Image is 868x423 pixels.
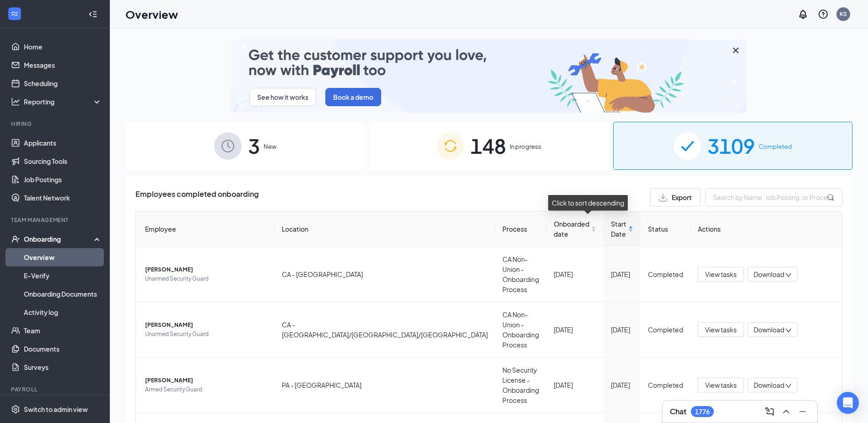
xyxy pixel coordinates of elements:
div: [DATE] [611,269,633,279]
div: [DATE] [611,380,633,390]
svg: QuestionInfo [818,9,829,20]
span: View tasks [705,325,737,335]
svg: Settings [11,405,20,414]
svg: ChevronUp [781,406,792,417]
span: Start Date [611,219,626,239]
div: Hiring [11,120,100,128]
td: CA Non-Union - Onboarding Process [495,302,546,358]
a: Applicants [24,134,102,152]
th: Status [641,211,690,247]
h3: Chat [670,407,686,417]
span: Unarmed Security Guard [145,330,267,339]
button: See how it works [249,88,316,106]
div: Team Management [11,216,100,224]
div: Open Intercom Messenger [837,392,859,414]
svg: Cross [730,45,741,56]
button: View tasks [698,378,744,392]
div: Completed [648,269,683,279]
td: CA - [GEOGRAPHIC_DATA]/[GEOGRAPHIC_DATA]/[GEOGRAPHIC_DATA] [275,302,495,358]
svg: ComposeMessage [764,406,775,417]
button: ChevronUp [779,404,793,419]
div: Onboarding [24,234,94,244]
span: [PERSON_NAME] [145,320,267,330]
span: Unarmed Security Guard [145,274,267,283]
span: Onboarded date [554,219,589,239]
span: Export [672,194,692,201]
a: Team [24,321,102,340]
div: Completed [648,380,683,390]
span: [PERSON_NAME] [145,265,267,274]
h1: Overview [125,6,178,22]
span: Employees completed onboarding [135,188,259,206]
a: Sourcing Tools [24,152,102,170]
input: Search by Name, Job Posting, or Process [705,188,842,206]
button: Export [650,188,701,206]
td: CA Non-Union - Onboarding Process [495,247,546,302]
button: View tasks [698,322,744,337]
div: KS [840,10,847,18]
a: Activity log [24,303,102,321]
td: No Security License - Onboarding Process [495,358,546,413]
span: down [785,383,792,389]
svg: WorkstreamLogo [10,9,19,18]
div: Click to sort descending [548,195,628,211]
div: [DATE] [554,380,596,390]
span: View tasks [705,269,737,279]
span: 148 [470,130,506,162]
svg: UserCheck [11,234,20,244]
a: Surveys [24,358,102,376]
div: [DATE] [611,325,633,335]
button: Minimize [795,404,810,419]
div: Switch to admin view [24,405,88,414]
img: payroll-small.gif [231,39,747,113]
td: PA - [GEOGRAPHIC_DATA] [275,358,495,413]
div: Completed [648,325,683,335]
th: Employee [136,211,275,247]
svg: Minimize [797,406,808,417]
th: Actions [690,211,842,247]
svg: Notifications [798,9,809,20]
a: Home [24,38,102,56]
a: Scheduling [24,74,102,92]
span: down [785,327,792,334]
th: Location [275,211,495,247]
svg: Analysis [11,97,20,106]
span: Download [754,380,784,390]
span: 3 [248,130,260,162]
div: [DATE] [554,325,596,335]
span: 3109 [707,130,755,162]
div: Payroll [11,385,100,393]
div: [DATE] [554,269,596,279]
a: Documents [24,340,102,358]
button: ComposeMessage [762,404,777,419]
a: Talent Network [24,189,102,207]
span: New [264,142,276,151]
span: Completed [759,142,792,151]
div: 1776 [695,408,710,416]
span: Download [754,270,784,279]
span: Download [754,325,784,335]
th: Process [495,211,546,247]
span: View tasks [705,380,737,390]
a: Messages [24,56,102,74]
a: E-Verify [24,266,102,285]
button: Book a demo [325,88,381,106]
td: CA - [GEOGRAPHIC_DATA] [275,247,495,302]
th: Onboarded date [546,211,604,247]
a: Onboarding Documents [24,285,102,303]
a: Overview [24,248,102,266]
span: [PERSON_NAME] [145,376,267,385]
a: Job Postings [24,170,102,189]
svg: Collapse [88,10,97,19]
button: View tasks [698,267,744,282]
span: In progress [510,142,541,151]
span: down [785,272,792,278]
div: Reporting [24,97,102,106]
span: Armed Security Guard [145,385,267,394]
